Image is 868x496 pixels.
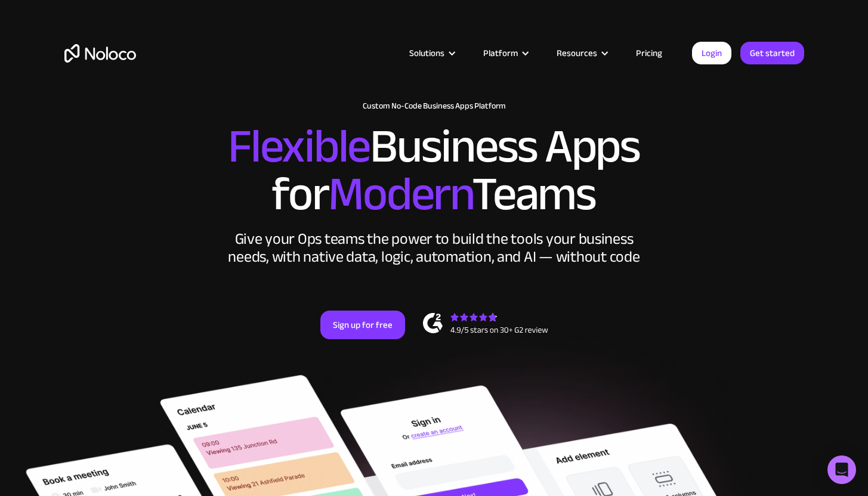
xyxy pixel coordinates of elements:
span: Modern [328,150,472,238]
div: Solutions [394,45,468,61]
div: Resources [557,45,597,61]
a: Get started [740,42,804,64]
a: Login [692,42,731,64]
a: Sign up for free [320,311,405,339]
div: Give your Ops teams the power to build the tools your business needs, with native data, logic, au... [226,230,643,266]
div: Resources [542,45,621,61]
div: Open Intercom Messenger [827,455,856,484]
div: Platform [483,45,518,61]
span: Flexible [228,102,370,191]
div: Solutions [409,45,444,61]
a: Pricing [621,45,677,61]
a: home [64,44,136,63]
div: Platform [468,45,542,61]
h2: Business Apps for Teams [64,123,804,218]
